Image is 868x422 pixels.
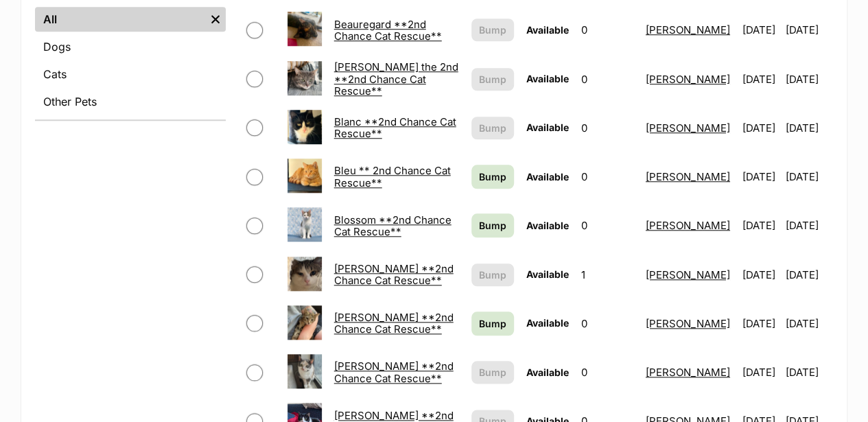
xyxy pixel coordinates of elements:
span: Available [526,268,569,280]
a: Dogs [35,34,226,59]
button: Bump [471,117,514,139]
span: Available [526,317,569,329]
a: [PERSON_NAME] **2nd Chance Cat Rescue** [334,311,454,336]
td: 0 [576,6,639,54]
a: [PERSON_NAME] [646,73,730,86]
a: Beauregard **2nd Chance Cat Rescue** [334,18,442,43]
td: [DATE] [785,104,832,152]
a: [PERSON_NAME] **2nd Chance Cat Rescue** [334,360,454,384]
span: Bump [479,72,506,86]
span: Available [526,73,569,84]
a: Blanc **2nd Chance Cat Rescue** [334,115,456,140]
td: 0 [576,202,639,249]
a: [PERSON_NAME] [646,170,730,183]
td: 0 [576,349,639,396]
a: Bump [471,213,514,237]
button: Bump [471,68,514,91]
span: Available [526,121,569,133]
td: [DATE] [785,202,832,249]
td: [DATE] [785,153,832,200]
a: [PERSON_NAME] [646,268,730,281]
span: Bump [479,365,506,379]
td: [DATE] [785,300,832,347]
a: [PERSON_NAME] [646,317,730,330]
a: [PERSON_NAME] [646,121,730,134]
td: 0 [576,56,639,103]
a: [PERSON_NAME] [646,219,730,232]
td: [DATE] [785,6,832,54]
a: Bleu ** 2nd Chance Cat Rescue** [334,164,451,189]
td: [DATE] [737,251,784,298]
button: Bump [471,361,514,384]
span: Available [526,171,569,183]
span: Available [526,366,569,378]
span: Available [526,220,569,231]
td: [DATE] [737,6,784,54]
a: Remove filter [205,7,226,32]
td: 1 [576,251,639,298]
a: Bump [471,165,514,189]
td: [DATE] [737,104,784,152]
span: Available [526,24,569,36]
td: [DATE] [737,300,784,347]
div: Species [35,4,226,119]
a: [PERSON_NAME] the 2nd **2nd Chance Cat Rescue** [334,60,458,97]
a: Other Pets [35,89,226,114]
button: Bump [471,19,514,41]
span: Bump [479,169,506,184]
a: Cats [35,62,226,86]
a: [PERSON_NAME] **2nd Chance Cat Rescue** [334,262,454,287]
td: [DATE] [785,56,832,103]
a: Bump [471,312,514,336]
td: 0 [576,300,639,347]
span: Bump [479,218,506,233]
td: [DATE] [785,251,832,298]
td: 0 [576,153,639,200]
a: Blossom **2nd Chance Cat Rescue** [334,213,451,238]
td: [DATE] [737,349,784,396]
a: [PERSON_NAME] [646,23,730,36]
td: 0 [576,104,639,152]
button: Bump [471,263,514,286]
span: Bump [479,23,506,37]
td: [DATE] [737,153,784,200]
a: [PERSON_NAME] [646,366,730,379]
span: Bump [479,316,506,331]
a: All [35,7,205,32]
td: [DATE] [737,202,784,249]
span: Bump [479,268,506,282]
td: [DATE] [785,349,832,396]
span: Bump [479,121,506,135]
td: [DATE] [737,56,784,103]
